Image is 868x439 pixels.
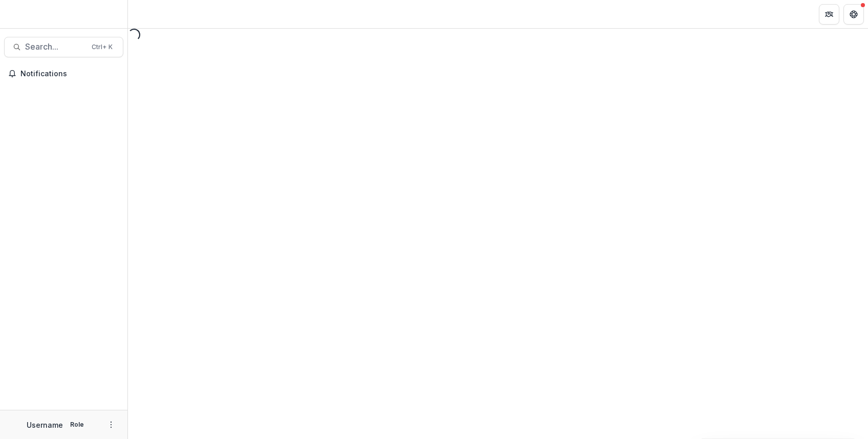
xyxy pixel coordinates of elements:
button: Get Help [843,4,864,25]
button: More [105,419,117,431]
span: Search... [25,42,85,52]
div: Ctrl + K [90,41,115,53]
p: Role [67,420,87,429]
p: Username [27,420,63,430]
span: Notifications [20,70,119,78]
button: Search... [4,37,123,57]
button: Partners [819,4,839,25]
button: Notifications [4,65,123,82]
